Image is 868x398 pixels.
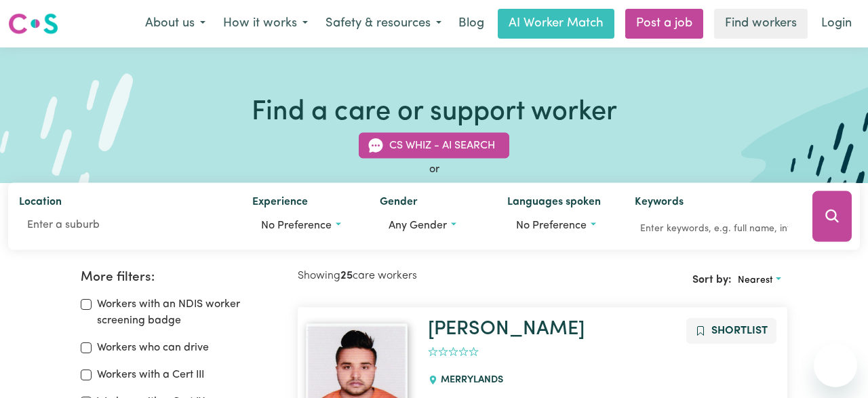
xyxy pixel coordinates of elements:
[8,161,860,178] div: or
[814,344,857,387] iframe: 開啟傳訊視窗按鈕
[738,275,773,285] span: Nearest
[635,218,793,239] input: Enter keywords, e.g. full name, interests
[19,194,62,213] label: Location
[813,9,860,39] a: Login
[97,296,281,329] label: Workers with an NDIS worker screening badge
[498,9,614,39] a: AI Worker Match
[428,344,479,360] div: add rating by typing an integer from 0 to 5 or pressing arrow keys
[298,270,542,283] h2: Showing care workers
[732,270,787,291] button: Sort search results
[214,9,317,38] button: How it works
[8,12,58,36] img: Careseekers logo
[340,271,353,281] b: 25
[252,213,358,239] button: Worker experience options
[261,220,332,231] span: No preference
[252,194,308,213] label: Experience
[317,9,450,38] button: Safety & resources
[359,133,509,159] button: CS Whiz - AI Search
[625,9,703,39] a: Post a job
[711,325,768,336] span: Shortlist
[428,319,585,339] a: [PERSON_NAME]
[252,96,617,129] h1: Find a care or support worker
[19,213,231,237] input: Enter a suburb
[714,9,808,39] a: Find workers
[507,194,601,213] label: Languages spoken
[136,9,214,38] button: About us
[380,194,418,213] label: Gender
[507,213,613,239] button: Worker language preferences
[635,194,684,213] label: Keywords
[692,275,732,285] span: Sort by:
[8,8,58,39] a: Careseekers logo
[686,318,776,344] button: Add to shortlist
[389,220,447,231] span: Any gender
[450,9,492,39] a: Blog
[812,191,852,242] button: Search
[97,340,209,356] label: Workers who can drive
[516,220,587,231] span: No preference
[97,367,204,383] label: Workers with a Cert III
[81,270,281,285] h2: More filters:
[380,213,486,239] button: Worker gender preference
